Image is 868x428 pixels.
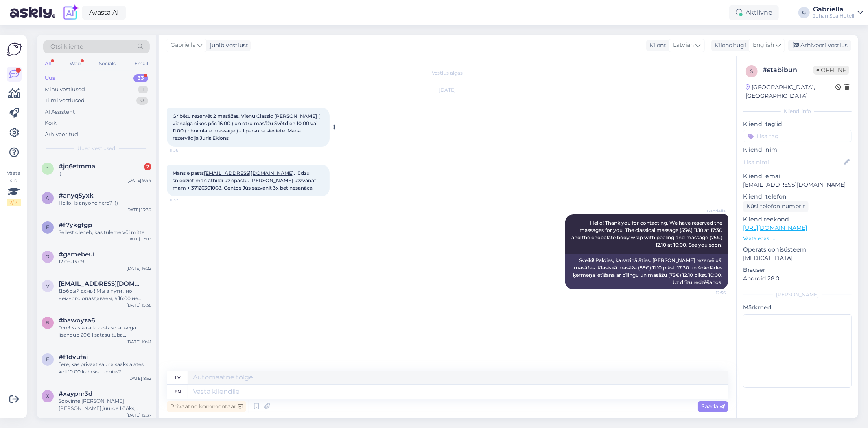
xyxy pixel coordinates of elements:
[167,69,728,77] div: Vestlus algas
[136,97,148,105] div: 0
[45,74,55,82] div: Uus
[565,254,728,289] div: Sveiki! Paldies, ka sazinājāties. [PERSON_NAME] rezervējuši masāžas. Klasiskā masāža (55€) 11.10 ...
[50,42,83,51] span: Otsi kliente
[43,58,52,69] div: All
[571,220,724,248] span: Hello! Thank you for contacting. We have reserved the massages for you. The classical massage (55...
[46,320,50,326] span: b
[743,266,852,274] p: Brauser
[646,41,666,50] div: Klient
[45,97,85,105] div: Tiimi vestlused
[743,245,852,254] p: Operatsioonisüsteem
[813,6,854,13] div: Gabriella
[127,265,151,271] div: [DATE] 16:22
[59,221,92,229] span: #f7ykgfgp
[743,303,852,312] p: Märkmed
[673,41,694,50] span: Latvian
[743,224,807,232] a: [URL][DOMAIN_NAME]
[82,6,126,20] a: Avasta AI
[7,199,21,206] div: 2 / 3
[204,170,294,176] a: [EMAIL_ADDRESS][DOMAIN_NAME]
[743,108,852,115] div: Kliendi info
[59,251,94,258] span: #gamebeui
[59,353,88,361] span: #f1dvufai
[62,4,79,21] img: explore-ai
[743,235,852,242] p: Vaata edasi ...
[711,41,746,50] div: Klienditugi
[743,146,852,154] p: Kliendi nimi
[46,224,49,230] span: f
[171,41,196,50] span: Gabriella
[127,302,151,308] div: [DATE] 15:38
[750,68,753,74] span: s
[813,66,849,75] span: Offline
[46,393,49,399] span: x
[753,41,774,50] span: English
[813,13,854,19] div: Johan Spa Hotell
[743,120,852,128] p: Kliendi tag'id
[59,317,95,324] span: #bawoyza6
[46,165,49,172] span: j
[133,74,148,82] div: 33
[126,236,151,242] div: [DATE] 12:03
[743,291,852,298] div: [PERSON_NAME]
[788,40,851,51] div: Arhiveeri vestlus
[46,356,49,362] span: f
[68,58,82,69] div: Web
[207,41,248,50] div: juhib vestlust
[59,390,92,397] span: #xaypnr3d
[78,145,116,152] span: Uued vestlused
[59,287,151,302] div: Добрый день ! Мы в пути , но немного опаздаваем, в 16:00 не успеем. С уважением [PERSON_NAME] [PH...
[695,290,726,296] span: 12:56
[167,86,728,94] div: [DATE]
[743,274,852,283] p: Android 28.0
[743,181,852,189] p: [EMAIL_ADDRESS][DOMAIN_NAME]
[144,163,151,170] div: 2
[59,229,151,236] div: Sellest oleneb, kas tuleme või mitte
[59,192,94,199] span: #anyq5yxk
[45,108,75,116] div: AI Assistent
[127,177,151,183] div: [DATE] 9:44
[46,254,50,260] span: g
[46,195,50,201] span: a
[743,215,852,224] p: Klienditeekond
[813,6,863,19] a: GabriellaJohan Spa Hotell
[59,361,151,375] div: Tere, kas privaat sauna saaks alates kell 10:00 kaheks tunniks?
[743,158,842,167] input: Lisa nimi
[701,403,725,410] span: Saada
[59,280,143,287] span: vladocek@inbox.lv
[45,119,57,127] div: Kõik
[729,5,779,20] div: Aktiivne
[59,397,151,412] div: Soovime [PERSON_NAME] [PERSON_NAME] juurde 1 ööks, kasutada ka spa mõnusid
[59,199,151,207] div: Hello! Is anyone here? :))
[167,401,246,412] div: Privaatne kommentaar
[138,86,148,94] div: 1
[133,58,150,69] div: Email
[7,42,22,57] img: Askly Logo
[59,324,151,339] div: Tere! Kas ka alla aastase lapsega lisandub 20€ lisatasu tuba broneerides?
[127,412,151,418] div: [DATE] 12:37
[169,197,200,203] span: 11:37
[127,339,151,345] div: [DATE] 10:41
[173,170,317,191] span: Mans e pasts . lūdzu sniedziet man atbildi uz epastu. [PERSON_NAME] uzzvanat mam + 37126301068. C...
[59,258,151,265] div: 12.09-13.09
[175,385,181,399] div: en
[59,163,95,170] span: #jq6etmma
[746,83,835,100] div: [GEOGRAPHIC_DATA], [GEOGRAPHIC_DATA]
[45,86,85,94] div: Minu vestlused
[695,208,726,214] span: Gabriella
[128,375,151,382] div: [DATE] 8:52
[175,371,181,384] div: lv
[798,7,810,18] div: G
[743,130,852,142] input: Lisa tag
[46,283,49,289] span: v
[743,201,809,212] div: Küsi telefoninumbrit
[59,170,151,177] div: :)
[763,65,813,75] div: # stabibun
[743,172,852,181] p: Kliendi email
[173,113,321,141] span: Gribētu rezervēt 2 masāžas. Vienu Classic [PERSON_NAME] ( vienalga cikos pēc 16.00 ) un otru masā...
[126,207,151,213] div: [DATE] 13:30
[97,58,117,69] div: Socials
[169,147,200,153] span: 11:36
[45,130,78,139] div: Arhiveeritud
[743,254,852,263] p: [MEDICAL_DATA]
